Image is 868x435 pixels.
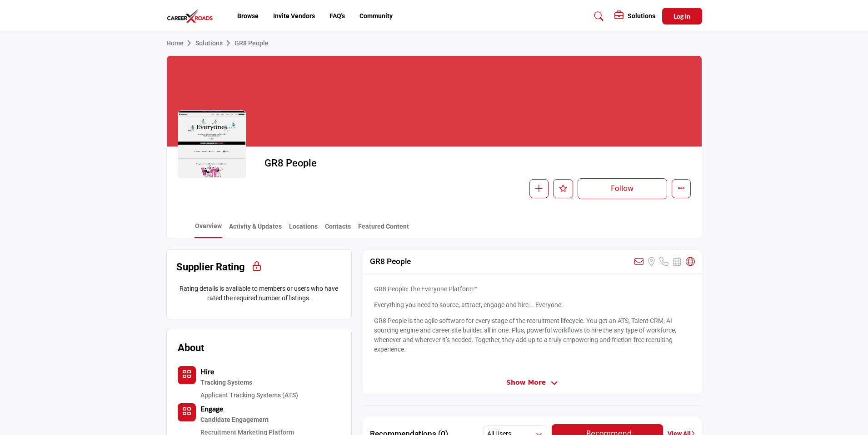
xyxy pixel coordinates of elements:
a: Search [585,9,609,24]
b: Hire [200,367,214,376]
a: Engage [200,406,223,413]
a: Solutions [195,39,234,47]
div: Solutions [614,11,655,22]
a: Contacts [324,222,351,238]
button: Category Icon [178,366,196,384]
p: GR8 People is the agile software for every stage of the recruitment lifecycle. You get an ATS, Ta... [374,316,691,354]
div: Strategies and tools for maintaining active and engaging interactions with potential candidates. [200,414,294,426]
button: Log In [662,8,702,24]
button: More details [672,179,691,198]
p: Everything you need to source, attract, engage and hire... Everyone. [374,300,691,310]
a: Tracking Systems [200,377,298,389]
a: Hire [200,368,214,376]
a: Invite Vendors [273,12,315,20]
a: GR8 People [234,39,269,47]
a: Locations [289,222,318,238]
p: Rating details is available to members or users who have rated the required number of listings. [176,284,342,303]
b: Engage [200,404,223,413]
a: Activity & Updates [229,222,282,238]
a: Home [166,39,195,47]
a: Candidate Engagement [200,414,294,426]
span: Show More [506,378,546,387]
h5: Solutions [628,12,655,20]
p: GR8 People: The Everyone Platform™ [374,284,691,294]
h2: GR8 People [370,257,411,266]
h2: GR8 People [264,157,514,169]
a: Browse [237,12,259,20]
a: Community [359,12,393,20]
button: Category Icon [178,403,196,421]
img: site Logo [166,9,218,24]
button: Follow [578,178,667,199]
a: FAQ's [329,12,345,20]
button: Like [553,179,573,198]
span: Log In [673,12,690,20]
h2: About [178,340,204,355]
div: Systems for tracking and managing candidate applications, interviews, and onboarding processes. [200,377,298,389]
a: Overview [195,221,222,238]
a: Featured Content [358,222,409,238]
a: Applicant Tracking Systems (ATS) [200,391,298,399]
h2: Supplier Rating [176,259,245,274]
